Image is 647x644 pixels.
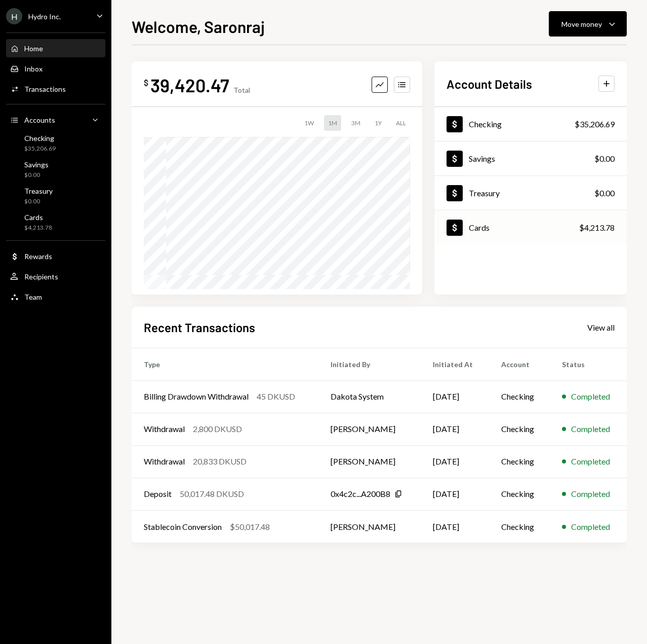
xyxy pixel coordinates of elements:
[594,153,615,165] div: $0.00
[550,348,627,380] th: Status
[28,12,61,21] div: Hydro Inc.
[571,390,610,403] div: Completed
[318,413,421,445] td: [PERSON_NAME]
[132,348,318,380] th: Type
[594,187,615,199] div: $0.00
[575,118,615,130] div: $35,206.69
[193,423,242,435] div: 2,800 DKUSD
[434,107,627,141] a: Checking$35,206.69
[421,413,489,445] td: [DATE]
[421,445,489,478] td: [DATE]
[144,423,185,435] div: Withdrawal
[24,171,49,180] div: $0.00
[193,455,247,468] div: 20,833 DKUSD
[6,80,105,98] a: Transactions
[6,288,105,306] a: Team
[469,154,495,163] div: Savings
[489,445,550,478] td: Checking
[571,488,610,500] div: Completed
[24,116,55,124] div: Accounts
[24,224,52,232] div: $4,213.78
[434,176,627,210] a: Treasury$0.00
[489,510,550,543] td: Checking
[318,380,421,413] td: Dakota System
[469,119,502,129] div: Checking
[144,319,255,336] h2: Recent Transactions
[144,521,222,533] div: Stablecoin Conversion
[24,134,56,142] div: Checking
[144,78,148,88] div: $
[489,348,550,380] th: Account
[144,455,185,468] div: Withdrawal
[24,160,49,169] div: Savings
[571,521,610,533] div: Completed
[24,44,43,53] div: Home
[6,39,105,57] a: Home
[24,187,53,195] div: Treasury
[392,115,410,131] div: ALL
[421,478,489,510] td: [DATE]
[144,390,249,403] div: Billing Drawdown Withdrawal
[24,145,56,153] div: $35,206.69
[6,267,105,285] a: Recipients
[132,16,265,37] h1: Welcome, Saronraj
[257,390,295,403] div: 45 DKUSD
[489,380,550,413] td: Checking
[324,115,341,131] div: 1M
[318,510,421,543] td: [PERSON_NAME]
[6,8,22,24] div: H
[469,223,490,232] div: Cards
[571,423,610,435] div: Completed
[6,59,105,78] a: Inbox
[24,272,58,281] div: Recipients
[144,488,172,500] div: Deposit
[24,64,43,73] div: Inbox
[6,131,105,155] a: Checking$35,206.69
[318,445,421,478] td: [PERSON_NAME]
[561,19,602,29] div: Move money
[230,521,270,533] div: $50,017.48
[180,488,244,500] div: 50,017.48 DKUSD
[24,197,53,206] div: $0.00
[421,510,489,543] td: [DATE]
[6,184,105,208] a: Treasury$0.00
[347,115,365,131] div: 3M
[24,293,42,301] div: Team
[587,321,615,333] a: View all
[150,74,229,96] div: 39,420.47
[434,210,627,244] a: Cards$4,213.78
[300,115,318,131] div: 1W
[587,323,615,333] div: View all
[421,348,489,380] th: Initiated At
[579,222,615,234] div: $4,213.78
[421,380,489,413] td: [DATE]
[6,111,105,129] a: Accounts
[233,86,250,94] div: Total
[489,478,550,510] td: Checking
[469,188,500,198] div: Treasury
[24,85,66,93] div: Transactions
[24,213,52,222] div: Cards
[489,413,550,445] td: Checking
[549,11,627,37] button: Move money
[24,252,52,261] div: Rewards
[371,115,386,131] div: 1Y
[447,76,532,92] h2: Account Details
[318,348,421,380] th: Initiated By
[331,488,390,500] div: 0x4c2c...A200B8
[434,141,627,175] a: Savings$0.00
[571,455,610,468] div: Completed
[6,247,105,265] a: Rewards
[6,210,105,234] a: Cards$4,213.78
[6,157,105,182] a: Savings$0.00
